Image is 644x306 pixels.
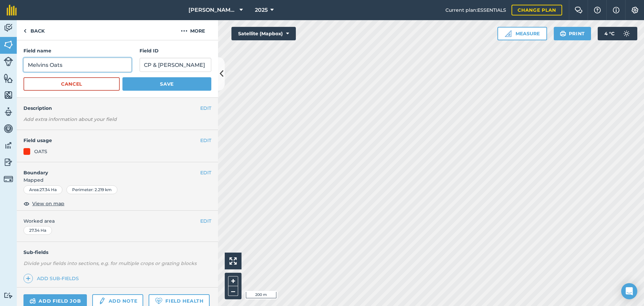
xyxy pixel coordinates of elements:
button: Save [122,77,211,91]
img: svg+xml;base64,PD94bWwgdmVyc2lvbj0iMS4wIiBlbmNvZGluZz0idXRmLTgiPz4KPCEtLSBHZW5lcmF0b3I6IEFkb2JlIE... [4,124,13,134]
img: svg+xml;base64,PD94bWwgdmVyc2lvbj0iMS4wIiBlbmNvZGluZz0idXRmLTgiPz4KPCEtLSBHZW5lcmF0b3I6IEFkb2JlIE... [98,297,106,305]
div: 27.34 Ha [23,226,52,235]
span: Current plan : ESSENTIALS [445,6,506,14]
img: svg+xml;base64,PD94bWwgdmVyc2lvbj0iMS4wIiBlbmNvZGluZz0idXRmLTgiPz4KPCEtLSBHZW5lcmF0b3I6IEFkb2JlIE... [4,157,13,167]
img: svg+xml;base64,PD94bWwgdmVyc2lvbj0iMS4wIiBlbmNvZGluZz0idXRmLTgiPz4KPCEtLSBHZW5lcmF0b3I6IEFkb2JlIE... [30,297,36,305]
button: EDIT [200,217,211,225]
h4: Field usage [23,137,200,144]
img: Four arrows, one pointing top left, one top right, one bottom right and the last bottom left [229,257,237,265]
button: More [168,20,218,40]
span: View on map [32,200,64,207]
a: Back [17,20,51,40]
button: EDIT [200,169,211,176]
img: A cog icon [631,7,639,13]
img: Ruler icon [505,30,512,37]
button: View on map [23,200,64,208]
img: svg+xml;base64,PD94bWwgdmVyc2lvbj0iMS4wIiBlbmNvZGluZz0idXRmLTgiPz4KPCEtLSBHZW5lcmF0b3I6IEFkb2JlIE... [4,107,13,117]
a: Add sub-fields [23,274,82,283]
img: svg+xml;base64,PD94bWwgdmVyc2lvbj0iMS4wIiBlbmNvZGluZz0idXRmLTgiPz4KPCEtLSBHZW5lcmF0b3I6IEFkb2JlIE... [4,292,13,299]
span: Mapped [17,176,218,184]
h4: Field name [23,47,131,54]
img: Two speech bubbles overlapping with the left bubble in the forefront [575,7,583,13]
img: svg+xml;base64,PHN2ZyB4bWxucz0iaHR0cDovL3d3dy53My5vcmcvMjAwMC9zdmciIHdpZHRoPSIxNyIgaGVpZ2h0PSIxNy... [613,6,620,14]
img: svg+xml;base64,PD94bWwgdmVyc2lvbj0iMS4wIiBlbmNvZGluZz0idXRmLTgiPz4KPCEtLSBHZW5lcmF0b3I6IEFkb2JlIE... [4,174,13,184]
img: svg+xml;base64,PHN2ZyB4bWxucz0iaHR0cDovL3d3dy53My5vcmcvMjAwMC9zdmciIHdpZHRoPSI1NiIgaGVpZ2h0PSI2MC... [4,73,13,83]
img: fieldmargin Logo [7,5,17,15]
em: Divide your fields into sections, e.g. for multiple crops or grazing blocks [23,260,197,266]
img: svg+xml;base64,PHN2ZyB4bWxucz0iaHR0cDovL3d3dy53My5vcmcvMjAwMC9zdmciIHdpZHRoPSI1NiIgaGVpZ2h0PSI2MC... [4,40,13,50]
em: Add extra information about your field [23,116,117,122]
div: Area : 27.34 Ha [23,185,62,194]
span: 2025 [255,6,268,14]
img: svg+xml;base64,PHN2ZyB4bWxucz0iaHR0cDovL3d3dy53My5vcmcvMjAwMC9zdmciIHdpZHRoPSI1NiIgaGVpZ2h0PSI2MC... [4,90,13,100]
span: 4 ° C [604,27,614,40]
button: EDIT [200,137,211,144]
h4: Field ID [140,47,211,54]
span: Worked area [23,217,211,225]
button: Measure [497,27,547,40]
img: svg+xml;base64,PHN2ZyB4bWxucz0iaHR0cDovL3d3dy53My5vcmcvMjAwMC9zdmciIHdpZHRoPSI5IiBoZWlnaHQ9IjI0Ii... [23,27,26,35]
button: Cancel [23,77,120,91]
h4: Sub-fields [17,249,218,256]
h4: Boundary [17,162,200,176]
img: svg+xml;base64,PD94bWwgdmVyc2lvbj0iMS4wIiBlbmNvZGluZz0idXRmLTgiPz4KPCEtLSBHZW5lcmF0b3I6IEFkb2JlIE... [4,57,13,66]
img: A question mark icon [593,7,601,13]
button: Print [554,27,591,40]
img: svg+xml;base64,PHN2ZyB4bWxucz0iaHR0cDovL3d3dy53My5vcmcvMjAwMC9zdmciIHdpZHRoPSIxOSIgaGVpZ2h0PSIyNC... [560,30,566,38]
button: + [228,276,238,286]
div: Perimeter : 2.219 km [66,185,117,194]
img: svg+xml;base64,PD94bWwgdmVyc2lvbj0iMS4wIiBlbmNvZGluZz0idXRmLTgiPz4KPCEtLSBHZW5lcmF0b3I6IEFkb2JlIE... [4,140,13,150]
img: svg+xml;base64,PHN2ZyB4bWxucz0iaHR0cDovL3d3dy53My5vcmcvMjAwMC9zdmciIHdpZHRoPSIxOCIgaGVpZ2h0PSIyNC... [23,200,30,208]
img: svg+xml;base64,PHN2ZyB4bWxucz0iaHR0cDovL3d3dy53My5vcmcvMjAwMC9zdmciIHdpZHRoPSIyMCIgaGVpZ2h0PSIyNC... [181,27,187,35]
span: [PERSON_NAME] ASAHI PADDOCKS [189,6,237,14]
img: svg+xml;base64,PHN2ZyB4bWxucz0iaHR0cDovL3d3dy53My5vcmcvMjAwMC9zdmciIHdpZHRoPSIxNCIgaGVpZ2h0PSIyNC... [26,274,31,282]
button: Satellite (Mapbox) [231,27,296,40]
h4: Description [23,104,211,112]
div: Open Intercom Messenger [621,283,637,299]
button: 4 °C [598,27,637,40]
button: – [228,286,238,296]
div: OATS [34,148,47,155]
a: Change plan [512,5,562,15]
img: svg+xml;base64,PD94bWwgdmVyc2lvbj0iMS4wIiBlbmNvZGluZz0idXRmLTgiPz4KPCEtLSBHZW5lcmF0b3I6IEFkb2JlIE... [4,23,13,33]
button: EDIT [200,104,211,112]
img: svg+xml;base64,PD94bWwgdmVyc2lvbj0iMS4wIiBlbmNvZGluZz0idXRmLTgiPz4KPCEtLSBHZW5lcmF0b3I6IEFkb2JlIE... [620,27,633,40]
